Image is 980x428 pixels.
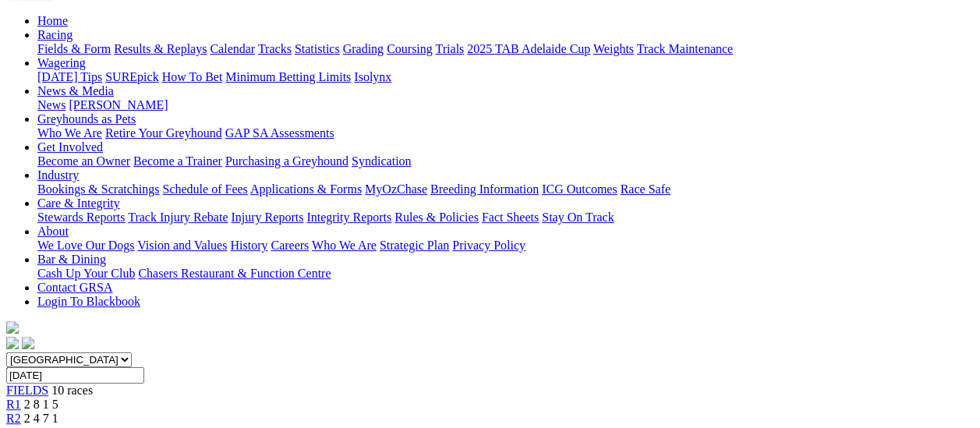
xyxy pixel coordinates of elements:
div: Racing [37,42,974,56]
a: Rules & Policies [394,210,479,224]
a: Fact Sheets [482,210,539,224]
a: Track Injury Rebate [128,210,228,224]
a: Integrity Reports [306,210,391,224]
a: Retire Your Greyhound [105,126,222,140]
a: R2 [6,412,21,425]
a: Racing [37,28,73,41]
div: Bar & Dining [37,267,974,281]
a: Contact GRSA [37,281,112,294]
a: Statistics [295,42,340,55]
img: logo-grsa-white.png [6,321,19,334]
a: Purchasing a Greyhound [225,154,348,168]
a: Bookings & Scratchings [37,182,159,196]
a: Grading [343,42,384,55]
a: Stewards Reports [37,210,125,224]
a: ICG Outcomes [542,182,617,196]
a: About [37,225,69,238]
a: SUREpick [105,70,158,83]
a: MyOzChase [365,182,427,196]
a: News & Media [37,84,114,97]
a: Trials [435,42,464,55]
span: 2 8 1 5 [24,398,58,411]
div: Greyhounds as Pets [37,126,974,140]
a: Careers [271,239,309,252]
a: GAP SA Assessments [225,126,334,140]
a: Strategic Plan [380,239,449,252]
a: Chasers Restaurant & Function Centre [138,267,331,280]
a: History [230,239,267,252]
a: Become a Trainer [133,154,222,168]
a: We Love Our Dogs [37,239,134,252]
a: News [37,98,65,111]
a: Syndication [352,154,411,168]
a: [DATE] Tips [37,70,102,83]
input: Select date [6,367,144,384]
a: Privacy Policy [452,239,525,252]
a: Isolynx [354,70,391,83]
div: Industry [37,182,974,196]
img: facebook.svg [6,337,19,349]
img: twitter.svg [22,337,34,349]
a: Cash Up Your Club [37,267,135,280]
a: Get Involved [37,140,103,154]
a: Home [37,14,68,27]
div: About [37,239,974,253]
a: Race Safe [620,182,670,196]
a: Minimum Betting Limits [225,70,351,83]
a: Become an Owner [37,154,130,168]
a: Weights [593,42,634,55]
a: Applications & Forms [250,182,362,196]
a: Wagering [37,56,86,69]
span: 10 races [51,384,93,397]
a: Stay On Track [542,210,614,224]
div: Wagering [37,70,974,84]
a: Who We Are [37,126,102,140]
div: News & Media [37,98,974,112]
a: Care & Integrity [37,196,120,210]
a: Breeding Information [430,182,539,196]
a: FIELDS [6,384,48,397]
a: How To Bet [162,70,223,83]
a: Results & Replays [114,42,207,55]
a: Tracks [258,42,292,55]
a: Track Maintenance [637,42,733,55]
a: Injury Reports [231,210,303,224]
a: Fields & Form [37,42,111,55]
a: Login To Blackbook [37,295,140,308]
a: Bar & Dining [37,253,106,266]
a: Schedule of Fees [162,182,247,196]
a: 2025 TAB Adelaide Cup [467,42,590,55]
a: Vision and Values [137,239,227,252]
a: Who We Are [312,239,377,252]
span: 2 4 7 1 [24,412,58,425]
a: Industry [37,168,79,182]
div: Care & Integrity [37,210,974,225]
a: Calendar [210,42,255,55]
a: Coursing [387,42,433,55]
a: Greyhounds as Pets [37,112,136,126]
a: [PERSON_NAME] [69,98,168,111]
div: Get Involved [37,154,974,168]
a: R1 [6,398,21,411]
